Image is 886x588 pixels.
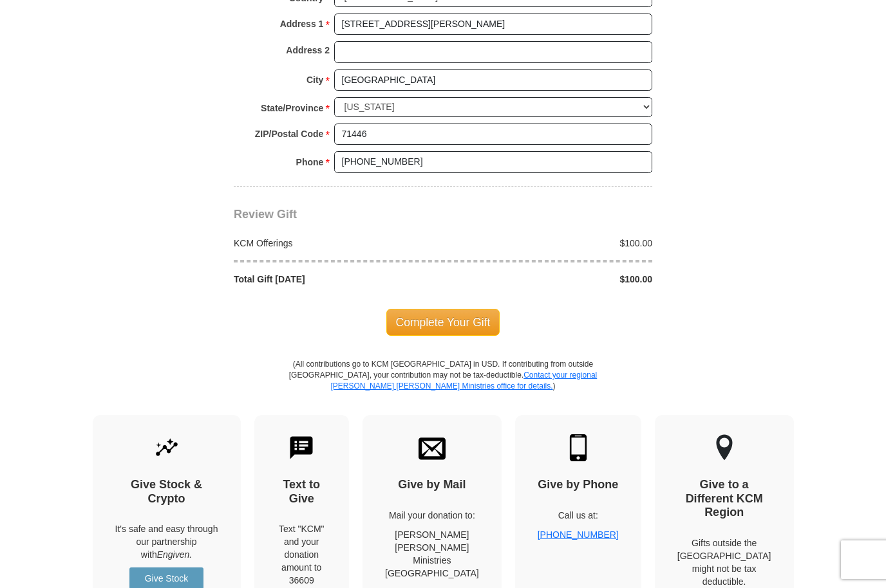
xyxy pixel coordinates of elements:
[538,509,619,522] p: Call us at:
[443,237,659,250] div: $100.00
[419,434,446,461] img: envelope.svg
[157,549,192,560] i: Engiven.
[227,237,444,250] div: KCM Offerings
[306,71,323,89] strong: City
[443,273,659,286] div: $100.00
[255,125,324,143] strong: ZIP/Postal Code
[288,434,315,461] img: text-to-give.svg
[115,522,218,561] p: It's safe and easy through our partnership with
[296,153,324,171] strong: Phone
[286,41,330,59] strong: Address 2
[386,309,500,336] span: Complete Your Gift
[385,528,479,580] p: [PERSON_NAME] [PERSON_NAME] Ministries [GEOGRAPHIC_DATA]
[385,478,479,492] h4: Give by Mail
[677,478,771,520] h4: Give to a Different KCM Region
[385,509,479,522] p: Mail your donation to:
[277,478,327,506] h4: Text to Give
[261,99,323,117] strong: State/Province
[227,273,444,286] div: Total Gift [DATE]
[565,434,592,461] img: mobile.svg
[153,434,180,461] img: give-by-stock.svg
[677,537,771,588] p: Gifts outside the [GEOGRAPHIC_DATA] might not be tax deductible.
[538,478,619,492] h4: Give by Phone
[288,359,598,415] p: (All contributions go to KCM [GEOGRAPHIC_DATA] in USD. If contributing from outside [GEOGRAPHIC_D...
[538,529,619,540] a: [PHONE_NUMBER]
[277,522,327,587] div: Text "KCM" and your donation amount to 36609
[234,208,297,221] span: Review Gift
[715,434,733,461] img: other-region
[115,478,218,506] h4: Give Stock & Crypto
[280,15,324,33] strong: Address 1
